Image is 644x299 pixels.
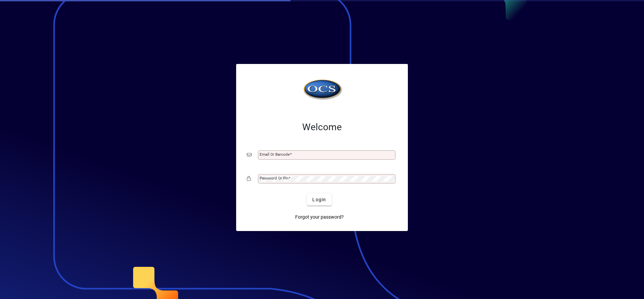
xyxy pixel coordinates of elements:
mat-label: Password or Pin [260,176,288,180]
mat-label: Email or Barcode [260,152,290,157]
span: Forgot your password? [295,214,344,221]
button: Login [307,194,331,206]
span: Login [312,196,326,203]
a: Forgot your password? [292,211,346,223]
h2: Welcome [247,122,397,133]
